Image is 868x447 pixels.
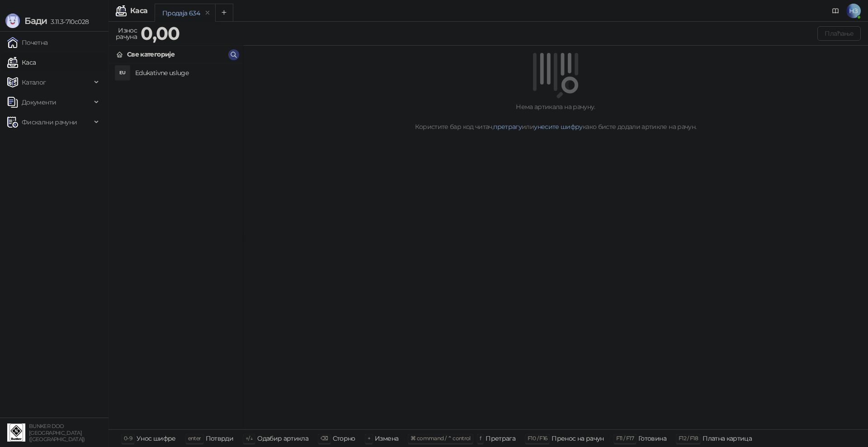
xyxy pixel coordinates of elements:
span: 0-9 [124,435,132,442]
span: F11 / F17 [616,435,634,442]
button: Плаћање [817,26,861,41]
span: 3.11.3-710c028 [47,18,89,26]
h4: Edukativne usluge [135,66,236,80]
strong: 0,00 [141,22,179,44]
button: remove [202,9,213,17]
span: + [368,435,370,442]
small: BUNKER DOO [GEOGRAPHIC_DATA] ([GEOGRAPHIC_DATA]) [29,423,85,442]
span: Каталог [22,73,46,91]
div: Износ рачуна [114,24,139,43]
div: EU [115,66,130,80]
a: унесите шифру [534,123,583,131]
a: Документација [828,4,843,18]
div: Измена [375,433,398,444]
div: Све категорије [127,49,175,59]
div: Унос шифре [137,433,176,444]
a: претрагу [493,123,522,131]
span: Документи [22,93,56,111]
span: ⌫ [321,435,328,442]
span: F10 / F16 [528,435,547,442]
div: Одабир артикла [257,433,308,444]
a: Почетна [7,33,48,52]
div: Пренос на рачун [552,433,604,444]
span: Фискални рачуни [22,113,77,131]
span: НЗ [846,4,861,18]
div: grid [109,63,243,429]
div: Готовина [638,433,666,444]
div: Нема артикала на рачуну. Користите бар код читач, или како бисте додали артикле на рачун. [254,102,857,132]
span: f [480,435,481,442]
span: ⌘ command / ⌃ control [410,435,471,442]
div: Продаја 634 [162,8,200,18]
a: Каса [7,53,36,71]
div: Платна картица [703,433,752,444]
span: ↑/↓ [245,435,253,442]
span: F12 / F18 [679,435,698,442]
div: Каса [130,7,147,14]
div: Претрага [486,433,515,444]
span: enter [188,435,201,442]
button: Add tab [215,4,233,22]
div: Потврди [206,433,234,444]
img: 64x64-companyLogo-d200c298-da26-4023-afd4-f376f589afb5.jpeg [7,423,25,442]
span: Бади [24,15,47,26]
img: Logo [5,14,20,28]
div: Сторно [333,433,355,444]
